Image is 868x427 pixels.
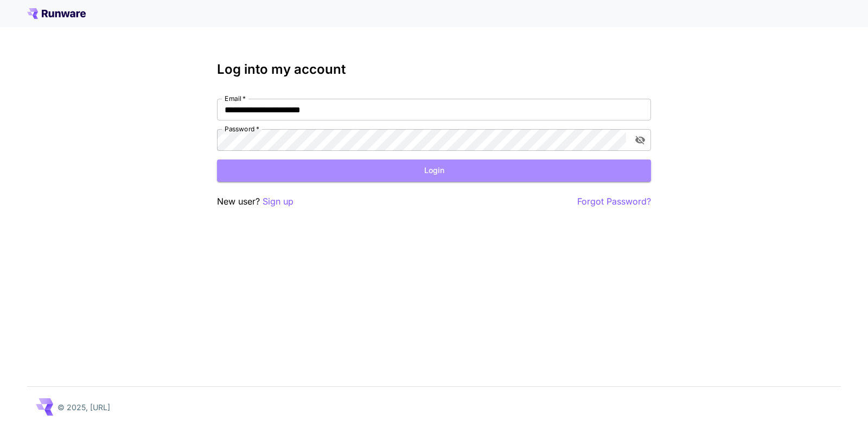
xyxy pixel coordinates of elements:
button: toggle password visibility [630,130,650,150]
button: Forgot Password? [577,195,651,208]
button: Login [217,160,651,182]
h3: Log into my account [217,62,651,77]
p: © 2025, [URL] [58,401,110,413]
p: New user? [217,195,293,208]
button: Sign up [263,195,293,208]
label: Password [225,124,259,133]
label: Email [225,94,246,103]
